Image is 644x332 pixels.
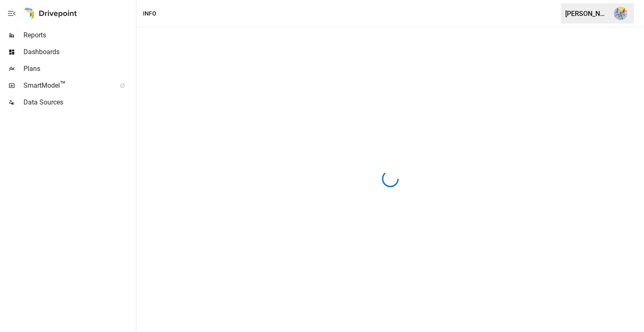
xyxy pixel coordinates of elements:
span: ™ [60,79,66,90]
img: John Parrish [614,7,627,20]
div: [PERSON_NAME] [565,10,609,18]
span: SmartModel [23,81,111,91]
button: John Parrish [609,2,632,25]
span: Plans [23,64,134,74]
span: Data Sources [23,97,134,107]
span: Reports [23,30,134,40]
span: Dashboards [23,47,134,57]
